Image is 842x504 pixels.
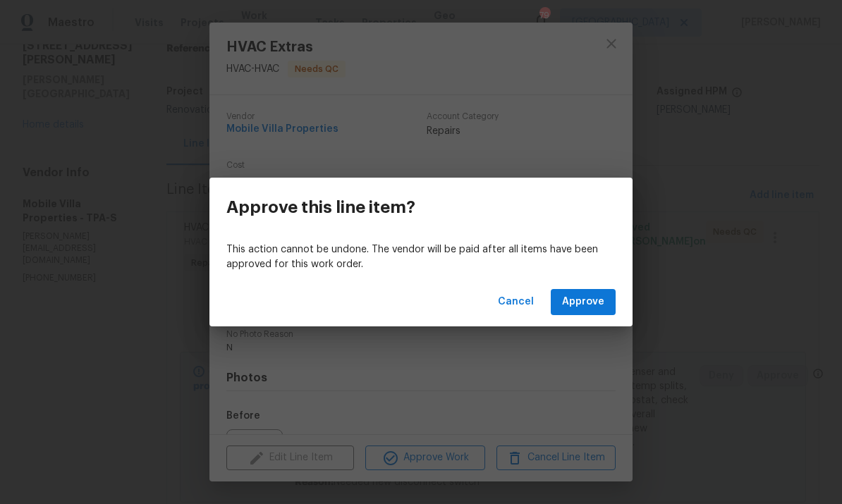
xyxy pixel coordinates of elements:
[562,293,604,311] span: Approve
[498,293,534,311] span: Cancel
[551,289,616,315] button: Approve
[226,242,616,272] p: This action cannot be undone. The vendor will be paid after all items have been approved for this...
[492,289,539,315] button: Cancel
[226,197,415,217] h3: Approve this line item?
